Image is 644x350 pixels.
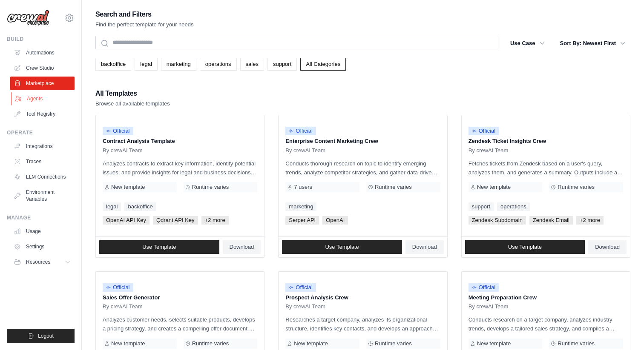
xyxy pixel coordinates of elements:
a: operations [497,202,530,211]
button: Use Case [505,36,550,51]
span: Download [595,244,620,250]
h2: Search and Filters [95,9,194,20]
span: New template [294,340,328,347]
a: Integrations [10,139,75,153]
p: Conducts research on a target company, analyzes industry trends, develops a tailored sales strate... [469,315,623,333]
span: Zendesk Subdomain [469,216,526,225]
span: By crewAI Team [103,303,143,310]
span: Qdrant API Key [153,216,198,225]
a: Agents [11,92,75,105]
span: Official [469,283,499,292]
span: New template [477,340,511,347]
span: By crewAI Team [469,303,509,310]
span: OpenAI API Key [103,216,149,225]
a: Use Template [99,240,219,254]
p: Browse all available templates [95,100,170,108]
a: Usage [10,225,75,238]
p: Find the perfect template for your needs [95,20,194,29]
h2: All Templates [95,88,170,100]
span: Zendesk Email [529,216,573,225]
span: By crewAI Team [285,147,325,154]
a: sales [240,58,264,71]
span: Use Template [325,244,359,250]
a: Download [588,240,627,254]
span: Download [230,244,254,250]
span: Official [103,127,133,135]
span: 7 users [294,184,312,191]
span: OpenAI [322,216,348,225]
a: Automations [10,46,75,60]
a: marketing [285,202,316,211]
a: LLM Connections [10,170,75,184]
p: Analyzes contracts to extract key information, identify potential issues, and provide insights fo... [103,159,257,177]
a: legal [103,202,121,211]
span: Resources [26,259,50,265]
span: New template [111,184,145,191]
span: Runtime varies [558,184,595,191]
a: operations [200,58,237,71]
div: Operate [7,129,75,136]
p: Analyzes customer needs, selects suitable products, develops a pricing strategy, and creates a co... [103,315,257,333]
span: New template [111,340,145,347]
span: Runtime varies [192,340,229,347]
span: Serper API [285,216,319,225]
p: Zendesk Ticket Insights Crew [469,137,623,145]
a: backoffice [95,58,131,71]
p: Fetches tickets from Zendesk based on a user's query, analyzes them, and generates a summary. Out... [469,159,623,177]
a: Traces [10,155,75,168]
span: By crewAI Team [469,147,509,154]
span: Official [285,127,316,135]
a: legal [135,58,157,71]
span: Runtime varies [192,184,229,191]
a: Environment Variables [10,185,75,206]
p: Sales Offer Generator [103,293,257,302]
span: Official [469,127,499,135]
p: Prospect Analysis Crew [285,293,440,302]
a: Use Template [465,240,585,254]
a: support [267,58,297,71]
a: Marketplace [10,77,75,90]
p: Enterprise Content Marketing Crew [285,137,440,145]
button: Logout [7,329,75,343]
button: Sort By: Newest First [555,36,630,51]
span: Logout [38,333,54,339]
a: All Categories [300,58,346,71]
div: Build [7,36,75,43]
span: Official [103,283,133,292]
a: support [469,202,494,211]
p: Conducts thorough research on topic to identify emerging trends, analyze competitor strategies, a... [285,159,440,177]
span: Use Template [142,244,176,250]
p: Researches a target company, analyzes its organizational structure, identifies key contacts, and ... [285,315,440,333]
span: +2 more [576,216,604,225]
a: Download [223,240,261,254]
a: Download [405,240,444,254]
span: Official [285,283,316,292]
button: Resources [10,255,75,269]
a: backoffice [124,202,156,211]
a: Settings [10,240,75,253]
span: By crewAI Team [285,303,325,310]
span: Download [412,244,437,250]
span: +2 more [201,216,229,225]
span: Use Template [508,244,542,250]
p: Contract Analysis Template [103,137,257,145]
a: marketing [161,58,196,71]
span: By crewAI Team [103,147,143,154]
span: Runtime varies [375,340,412,347]
span: New template [477,184,511,191]
p: Meeting Preparation Crew [469,293,623,302]
a: Tool Registry [10,107,75,121]
img: Logo [7,10,49,26]
a: Crew Studio [10,61,75,75]
span: Runtime varies [375,184,412,191]
div: Manage [7,214,75,221]
span: Runtime varies [558,340,595,347]
a: Use Template [282,240,402,254]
